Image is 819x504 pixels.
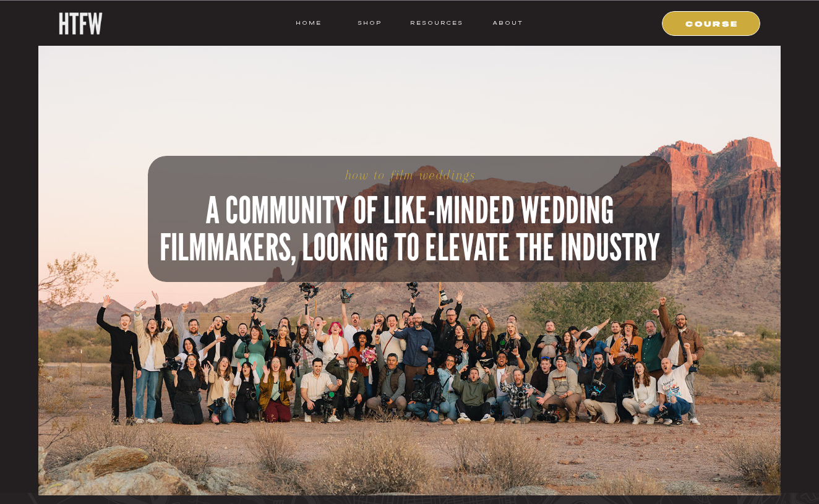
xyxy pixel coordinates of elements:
h2: A COMMUNITY OF LIKE-MINDED WEDDING FILMMAKERS, LOOKING TO ELEVATE THE INDUSTRY [148,191,672,352]
a: HOME [296,17,322,28]
a: resources [406,17,463,28]
a: COURSE [670,17,754,28]
a: ABOUT [492,17,523,28]
a: shop [345,17,394,28]
h1: how to film weddings [288,168,533,182]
